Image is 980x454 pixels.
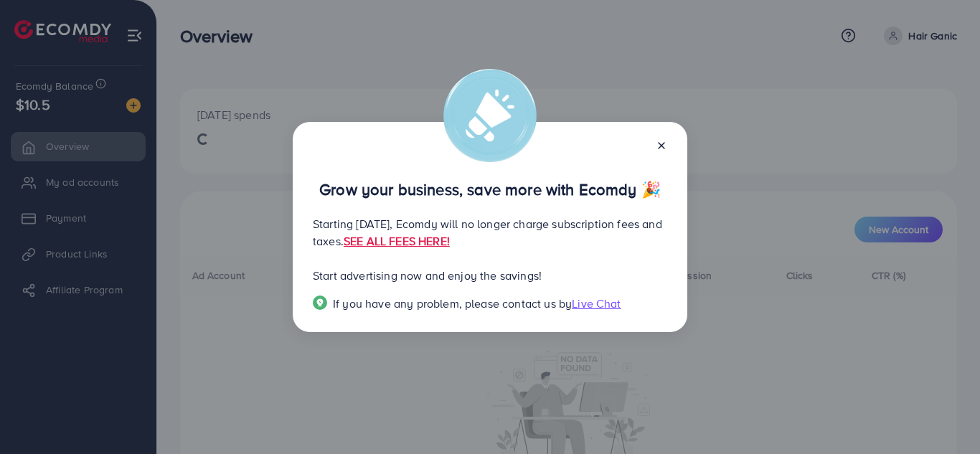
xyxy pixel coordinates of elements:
a: SEE ALL FEES HERE! [344,233,450,249]
img: Popup guide [313,295,327,310]
span: If you have any problem, please contact us by [333,295,572,311]
p: Grow your business, save more with Ecomdy 🎉 [313,181,667,198]
p: Starting [DATE], Ecomdy will no longer charge subscription fees and taxes. [313,215,667,250]
img: alert [443,69,537,162]
p: Start advertising now and enjoy the savings! [313,267,667,284]
span: Live Chat [572,295,621,311]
